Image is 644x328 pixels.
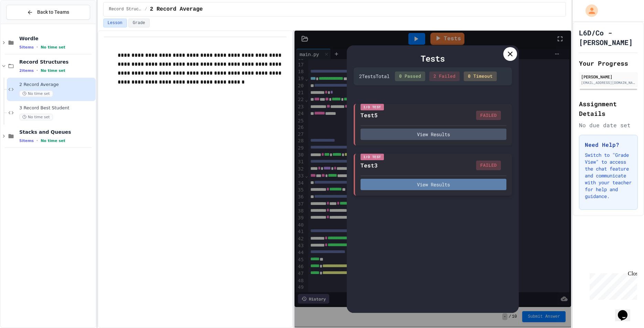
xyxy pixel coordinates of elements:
button: View Results [361,129,506,140]
span: Stacks and Queues [19,129,94,135]
span: Record Structures [19,59,94,65]
iframe: chat widget [587,271,637,300]
span: 2 Record Average [19,82,94,88]
h2: Your Progress [579,58,638,68]
button: Lesson [103,19,127,28]
div: [PERSON_NAME] [581,74,636,80]
span: Record Structures [109,7,142,12]
div: FAILED [476,161,501,170]
div: FAILED [476,111,501,120]
div: Chat with us now!Close [3,3,47,44]
span: / [145,7,147,12]
div: Tests [354,52,512,65]
div: Test5 [361,111,378,119]
h2: Assignment Details [579,99,638,118]
div: 0 Timeout [464,72,497,81]
span: 2 items [19,68,34,73]
span: No time set [41,45,65,50]
h3: Need Help? [585,141,632,149]
span: • [36,68,38,73]
div: 0 Passed [395,72,425,81]
span: 2 Record Average [150,5,203,13]
button: Grade [128,19,150,28]
div: No due date set [579,121,638,129]
div: Test3 [361,161,378,170]
span: 3 Record Best Student [19,105,94,111]
span: Wordle [19,35,94,42]
button: Back to Teams [6,5,90,20]
span: • [36,138,38,143]
span: • [36,44,38,50]
span: 5 items [19,139,34,143]
h1: L6D/Co - [PERSON_NAME] [579,28,638,47]
div: [EMAIL_ADDRESS][DOMAIN_NAME] [581,80,636,85]
span: No time set [41,68,65,73]
iframe: chat widget [615,300,637,321]
div: My Account [578,3,600,19]
span: Back to Teams [37,9,69,16]
div: I/O Test [361,154,384,160]
p: Switch to "Grade View" to access the chat feature and communicate with your teacher for help and ... [585,152,632,200]
div: I/O Test [361,104,384,110]
span: No time set [19,114,53,120]
span: 5 items [19,45,34,50]
button: View Results [361,179,506,190]
span: No time set [41,139,65,143]
div: 2 Test s Total [359,73,389,80]
span: No time set [19,90,53,97]
div: 2 Failed [429,72,460,81]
